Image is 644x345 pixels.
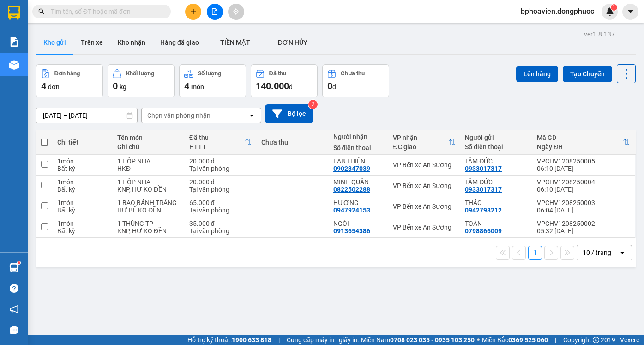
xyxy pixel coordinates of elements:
[308,100,318,109] sup: 2
[513,6,602,17] span: bphoavien.dongphuoc
[189,134,245,141] div: Đã thu
[9,263,19,272] img: warehouse-icon
[537,227,630,235] div: 05:32 [DATE]
[269,70,286,77] div: Đã thu
[179,64,246,97] button: Số lượng4món
[207,4,223,20] button: file-add
[537,165,630,172] div: 06:10 [DATE]
[482,335,548,345] span: Miền Bắc
[393,182,456,189] div: VP Bến xe An Sương
[532,130,635,155] th: Toggle SortBy
[57,206,108,214] div: Bất kỳ
[126,70,154,77] div: Khối lượng
[38,8,45,15] span: search
[73,31,110,54] button: Trên xe
[251,64,318,97] button: Đã thu140.000đ
[612,4,615,11] span: 1
[256,80,289,91] span: 140.000
[57,178,108,186] div: 1 món
[189,186,252,193] div: Tại văn phòng
[465,206,502,214] div: 0942798212
[57,199,108,206] div: 1 món
[537,220,630,227] div: VPCHV1208250002
[332,83,336,91] span: đ
[198,70,221,77] div: Số lượng
[465,134,528,141] div: Người gửi
[465,227,502,235] div: 0798866009
[113,80,118,91] span: 0
[117,220,180,227] div: 1 THÙNG TP
[537,157,630,165] div: VPCHV1208250005
[189,206,252,214] div: Tại văn phòng
[265,104,313,123] button: Bộ lọc
[191,83,204,91] span: món
[508,336,548,344] strong: 0369 525 060
[57,157,108,165] div: 1 món
[287,335,359,345] span: Cung cấp máy in - giấy in:
[147,111,211,120] div: Chọn văn phòng nhận
[537,199,630,206] div: VPCHV1208250003
[117,165,180,172] div: HKĐ
[117,206,180,214] div: HƯ BỂ KO ĐỀN
[465,186,502,193] div: 0933017317
[261,139,324,146] div: Chưa thu
[606,7,614,16] img: icon-new-feature
[289,83,293,91] span: đ
[278,335,280,345] span: |
[333,206,370,214] div: 0947924153
[10,284,18,293] span: question-circle
[477,338,480,342] span: ⚪️
[619,249,626,256] svg: open
[185,4,201,20] button: plus
[593,337,599,343] span: copyright
[388,130,460,155] th: Toggle SortBy
[465,165,502,172] div: 0933017317
[322,64,389,97] button: Chưa thu0đ
[516,66,558,82] button: Lên hàng
[390,336,475,344] strong: 0708 023 035 - 0935 103 250
[393,203,456,210] div: VP Bến xe An Sương
[333,186,370,193] div: 0822502288
[108,64,175,97] button: Khối lượng0kg
[232,336,271,344] strong: 1900 633 818
[233,8,239,15] span: aim
[563,66,612,82] button: Tạo Chuyến
[117,227,180,235] div: KNP, HƯ KO ĐỀN
[117,143,180,151] div: Ghi chú
[190,8,197,15] span: plus
[57,139,108,146] div: Chi tiết
[584,29,615,39] div: ver 1.8.137
[211,8,218,15] span: file-add
[393,161,456,169] div: VP Bến xe An Sương
[54,70,80,77] div: Đơn hàng
[333,144,384,151] div: Số điện thoại
[278,39,307,46] span: ĐƠN HỦY
[41,80,46,91] span: 4
[327,80,332,91] span: 0
[185,130,257,155] th: Toggle SortBy
[248,112,255,119] svg: open
[333,157,384,165] div: LAB THIỆN
[48,83,60,91] span: đơn
[333,220,384,227] div: NGÓI
[18,261,20,264] sup: 1
[341,70,365,77] div: Chưa thu
[36,108,137,123] input: Select a date range.
[361,335,475,345] span: Miền Nam
[220,39,250,46] span: TIỀN MẶT
[465,199,528,206] div: THẢO
[393,143,448,151] div: ĐC giao
[537,134,623,141] div: Mã GD
[10,305,18,314] span: notification
[36,31,73,54] button: Kho gửi
[393,224,456,231] div: VP Bến xe An Sương
[537,143,623,151] div: Ngày ĐH
[189,227,252,235] div: Tại văn phòng
[189,157,252,165] div: 20.000 đ
[333,227,370,235] div: 0913654386
[189,220,252,227] div: 35.000 đ
[333,199,384,206] div: HƯƠNG
[189,143,245,151] div: HTTT
[57,220,108,227] div: 1 món
[333,133,384,140] div: Người nhận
